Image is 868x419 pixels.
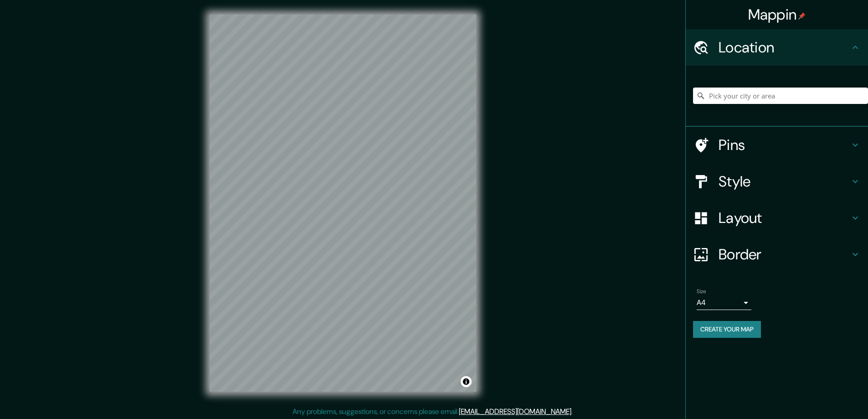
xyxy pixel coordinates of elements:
canvas: Map [210,15,476,392]
div: Location [686,29,868,66]
div: A4 [697,295,751,310]
a: [EMAIL_ADDRESS][DOMAIN_NAME] [459,407,571,416]
img: pin-icon.png [798,12,806,20]
div: Border [686,236,868,273]
h4: Border [719,245,850,264]
button: Create your map [693,321,761,338]
h4: Layout [719,209,850,227]
button: Toggle attribution [461,376,472,387]
h4: Pins [719,136,850,154]
input: Pick your city or area [693,88,868,104]
label: Size [697,288,706,295]
div: Layout [686,200,868,236]
p: Any problems, suggestions, or concerns please email . [293,406,573,417]
div: . [573,406,574,417]
div: Style [686,163,868,200]
h4: Style [719,172,850,191]
div: Pins [686,127,868,163]
div: . [574,406,576,417]
h4: Mappin [748,5,806,24]
h4: Location [719,38,850,57]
